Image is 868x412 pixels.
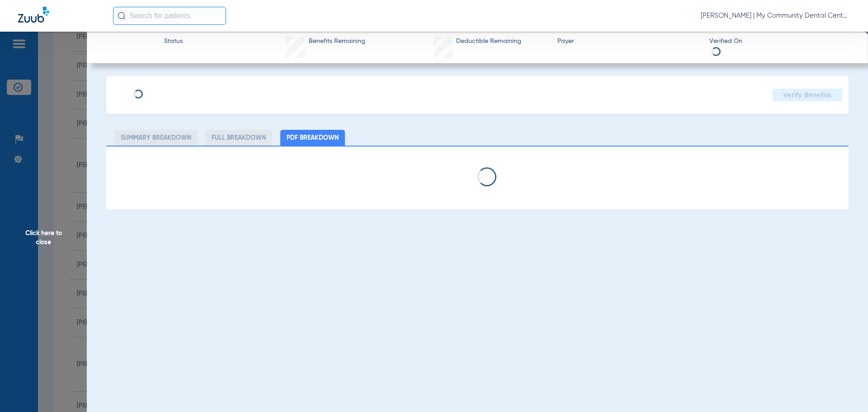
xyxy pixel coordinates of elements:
img: Zuub Logo [18,7,49,23]
span: Verified On [709,37,854,46]
span: Status [164,37,183,46]
input: Search for patients [113,7,226,25]
span: [PERSON_NAME] | My Community Dental Centers [701,11,850,20]
li: Summary Breakdown [114,130,198,146]
img: Search Icon [118,12,126,20]
li: Full Breakdown [205,130,272,146]
span: Deductible Remaining [456,37,521,46]
span: Payer [557,37,702,46]
li: PDF Breakdown [280,130,345,146]
span: Benefits Remaining [309,37,365,46]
